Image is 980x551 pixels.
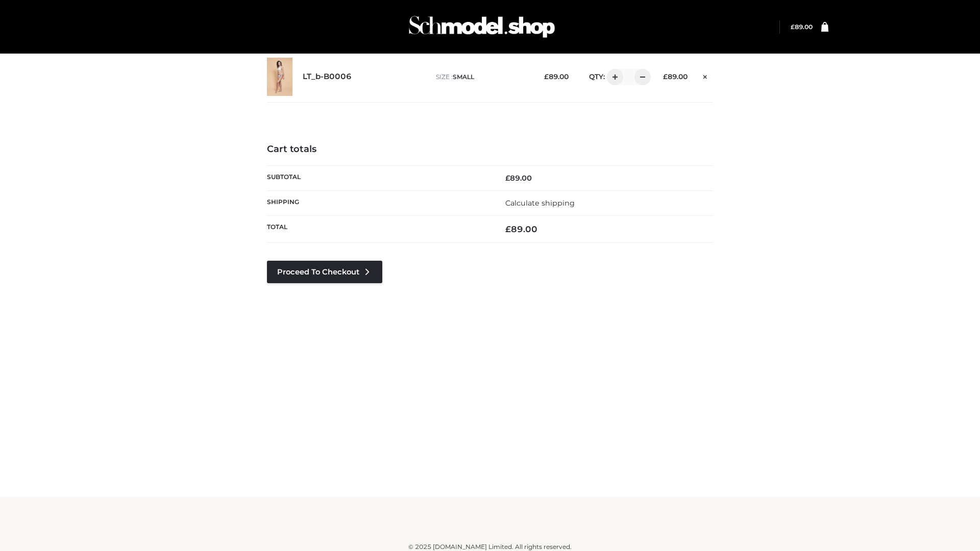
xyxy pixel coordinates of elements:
span: £ [505,173,510,183]
a: Remove this item [698,69,713,82]
span: £ [544,72,549,81]
span: £ [791,23,795,31]
span: SMALL [453,73,474,81]
bdi: 89.00 [544,72,569,81]
bdi: 89.00 [505,224,537,234]
a: £89.00 [791,23,813,31]
img: Schmodel Admin 964 [405,7,558,47]
div: QTY: [579,69,647,85]
a: LT_b-B0006 [303,72,352,82]
span: £ [505,224,511,234]
th: Subtotal [267,165,490,190]
span: £ [663,72,668,81]
bdi: 89.00 [505,173,532,183]
p: size : [436,72,528,82]
a: Proceed to Checkout [267,261,382,283]
th: Total [267,216,490,243]
a: Calculate shipping [505,198,575,208]
th: Shipping [267,190,490,215]
bdi: 89.00 [791,23,813,31]
bdi: 89.00 [663,72,688,81]
h4: Cart totals [267,144,713,155]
